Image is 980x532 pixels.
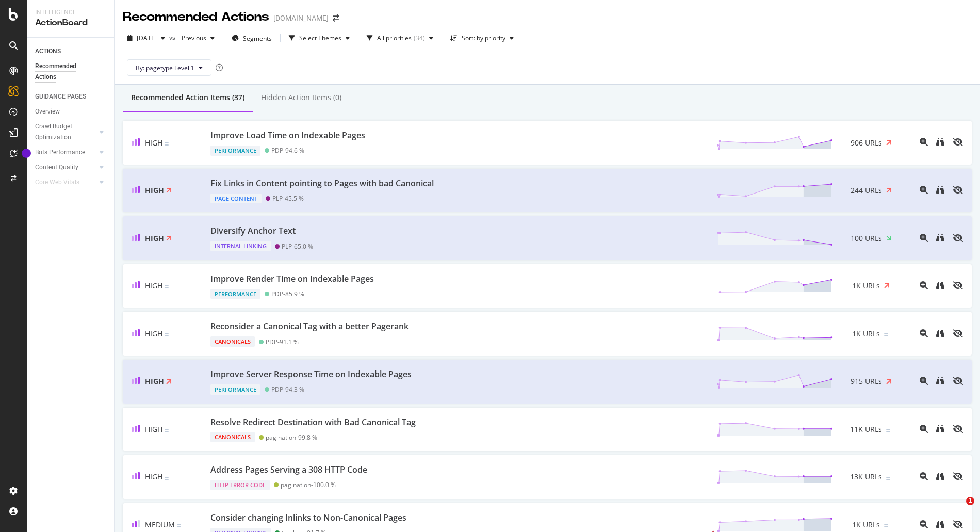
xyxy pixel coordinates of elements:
[35,147,85,158] div: Bots Performance
[282,243,313,250] div: PLP - 65.0 %
[35,121,96,143] a: Crawl Budget Optimization
[446,30,518,46] button: Sort: by priority
[299,35,341,41] div: Select Themes
[850,424,882,434] span: 11K URLs
[266,433,317,441] div: pagination - 99.8 %
[131,92,244,103] div: Recommended Action Items (37)
[271,385,304,393] div: PDP - 94.3 %
[920,281,928,289] div: magnifying-glass-plus
[936,425,944,433] div: binoculars
[145,424,162,434] span: High
[953,425,963,433] div: eye-slash
[884,333,888,336] img: Equal
[165,477,169,480] img: Equal
[210,178,434,189] div: Fix Links in Content pointing to Pages with bad Canonical
[920,234,928,242] div: magnifying-glass-plus
[210,416,416,428] div: Resolve Redirect Destination with Bad Canonical Tag
[953,281,963,289] div: eye-slash
[210,336,255,347] div: Canonicals
[852,520,880,530] span: 1K URLs
[123,8,269,26] div: Recommended Actions
[243,34,272,43] span: Segments
[137,34,157,42] span: 2025 Oct. 1st
[936,377,944,385] div: binoculars
[145,138,162,148] span: High
[920,472,928,480] div: magnifying-glass-plus
[936,472,944,480] div: binoculars
[165,142,169,146] img: Equal
[35,46,107,57] a: ACTIONS
[145,185,164,195] span: High
[281,481,336,489] div: pagination - 100.0 %
[210,480,270,490] div: HTTP Error Code
[920,520,928,528] div: magnifying-glass-plus
[936,282,944,291] a: binoculars
[177,34,206,42] span: Previous
[272,195,304,202] div: PLP - 45.5 %
[936,377,944,386] a: binoculars
[169,33,177,42] span: vs
[145,472,162,481] span: High
[123,30,169,46] button: [DATE]
[177,30,219,46] button: Previous
[210,130,365,141] div: Improve Load Time on Indexable Pages
[145,329,162,338] span: High
[953,472,963,480] div: eye-slash
[936,330,944,338] a: binoculars
[936,329,944,337] div: binoculars
[165,285,169,288] img: Equal
[936,138,944,146] div: binoculars
[165,333,169,336] img: Equal
[920,186,928,194] div: magnifying-glass-plus
[953,234,963,242] div: eye-slash
[936,138,944,147] a: binoculars
[285,30,354,46] button: Select Themes
[210,512,406,524] div: Consider changing Inlinks to Non-Canonical Pages
[35,106,107,117] a: Overview
[377,35,412,41] div: All priorities
[945,497,970,522] iframe: Intercom live chat
[210,320,409,332] div: Reconsider a Canonical Tag with a better Pagerank
[210,432,255,442] div: Canonicals
[953,377,963,385] div: eye-slash
[851,185,882,196] span: 244 URLs
[884,524,888,527] img: Equal
[22,149,31,158] div: Tooltip anchor
[145,281,162,291] span: High
[35,106,60,117] div: Overview
[953,186,963,194] div: eye-slash
[936,186,944,195] a: binoculars
[936,234,944,243] a: binoculars
[35,91,107,102] a: GUIDANCE PAGES
[953,520,963,528] div: eye-slash
[145,376,164,386] span: High
[966,497,974,505] span: 1
[210,273,374,285] div: Improve Render Time on Indexable Pages
[210,194,262,204] div: Page Content
[886,429,890,432] img: Equal
[210,241,271,251] div: Internal Linking
[127,59,211,76] button: By: pagetype Level 1
[35,8,106,17] div: Intelligence
[227,30,276,46] button: Segments
[136,63,194,72] span: By: pagetype Level 1
[210,464,367,476] div: Address Pages Serving a 308 HTTP Code
[920,138,928,146] div: magnifying-glass-plus
[850,472,882,482] span: 13K URLs
[920,329,928,337] div: magnifying-glass-plus
[210,225,296,237] div: Diversify Anchor Text
[851,138,882,148] span: 906 URLs
[35,91,86,102] div: GUIDANCE PAGES
[145,520,175,529] span: Medium
[936,521,944,529] a: binoculars
[210,384,260,395] div: Performance
[953,138,963,146] div: eye-slash
[266,338,299,346] div: PDP - 91.1 %
[363,30,437,46] button: All priorities(34)
[35,17,106,29] div: ActionBoard
[35,162,96,173] a: Content Quality
[851,376,882,386] span: 915 URLs
[333,14,339,22] div: arrow-right-arrow-left
[936,425,944,434] a: binoculars
[852,281,880,291] span: 1K URLs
